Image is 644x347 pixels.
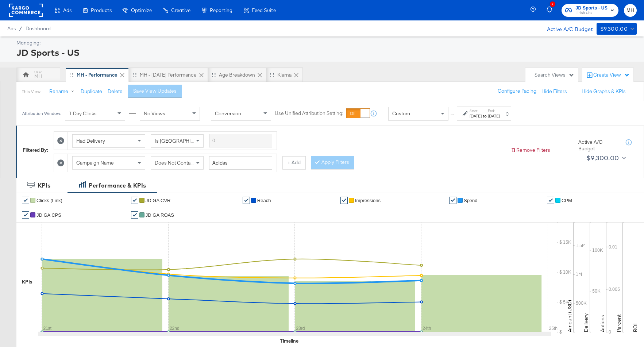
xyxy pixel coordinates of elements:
[22,211,29,219] a: ✔
[616,315,622,332] text: Percent
[76,138,105,144] span: Had Delivery
[482,113,488,119] strong: to
[488,108,500,113] label: End:
[252,7,276,13] span: Feed Suite
[392,110,410,117] span: Custom
[108,88,123,95] button: Delete
[593,72,630,79] div: Create View
[355,198,381,203] span: Impressions
[16,46,635,59] div: JD Sports - US
[470,108,482,113] label: Start:
[22,197,29,204] a: ✔
[23,147,48,154] div: Filtered By:
[586,153,619,163] div: $9,300.00
[578,139,618,152] div: Active A/C Budget
[22,111,61,116] div: Attribution Window:
[81,88,102,95] button: Duplicate
[144,110,165,117] span: No Views
[582,88,626,95] button: Hide Graphs & KPIs
[535,72,574,78] div: Search Views
[132,73,136,77] div: Drag to reorder tab
[575,10,608,16] span: Finish Line
[146,212,174,218] span: JD GA ROAS
[215,110,241,117] span: Conversion
[541,88,567,95] button: Hide Filters
[599,315,606,332] text: Actions
[16,39,635,46] div: Managing:
[627,6,634,15] span: MH
[547,197,554,204] a: ✔
[140,72,197,78] div: MH - [DATE] Performance
[131,211,138,219] a: ✔
[282,156,306,169] button: + Add
[16,26,26,31] span: /
[280,338,298,344] div: Timeline
[493,85,541,98] button: Configure Pacing
[89,181,146,190] div: Performance & KPIs
[63,7,72,13] span: Ads
[209,134,272,147] input: Enter a search term
[624,4,637,17] button: MH
[38,181,50,190] div: KPIs
[243,197,250,204] a: ✔
[22,89,41,95] div: This View:
[583,313,589,332] text: Delivery
[464,198,478,203] span: Spend
[340,197,348,204] a: ✔
[449,197,456,204] a: ✔
[470,113,482,119] div: [DATE]
[257,198,271,203] span: Reach
[91,7,112,13] span: Products
[562,198,572,203] span: CPM
[449,113,456,116] span: ↑
[69,110,97,117] span: 1 Day Clicks
[22,278,32,285] div: KPIs
[566,300,573,332] text: Amount (USD)
[575,4,608,12] span: JD Sports - US
[155,138,211,144] span: Is [GEOGRAPHIC_DATA]
[7,26,16,31] span: Ads
[77,72,117,78] div: MH - Performance
[36,198,62,203] span: Clicks (Link)
[600,24,628,34] div: $9,300.00
[131,7,152,13] span: Optimize
[69,73,73,77] div: Drag to reorder tab
[510,147,550,154] button: Remove Filters
[36,212,61,218] span: JD GA CPS
[562,4,618,17] button: JD Sports - USFinish Line
[583,152,627,164] button: $9,300.00
[275,110,343,117] label: Use Unified Attribution Setting:
[76,159,114,166] span: Campaign Name
[146,198,171,203] span: JD GA CVR
[34,73,42,80] div: MH
[210,7,232,13] span: Reporting
[155,159,194,166] span: Does Not Contain
[270,73,274,77] div: Drag to reorder tab
[209,156,272,170] input: Enter a search term
[488,113,500,119] div: [DATE]
[26,26,51,31] a: Dashboard
[44,85,82,98] button: Rename
[131,197,138,204] a: ✔
[597,23,637,35] button: $9,300.00
[550,1,555,7] div: 2
[539,23,593,34] div: Active A/C Budget
[219,72,255,78] div: Age Breakdown
[632,323,639,332] text: ROI
[171,7,190,13] span: Creative
[277,72,292,78] div: Klarna
[545,3,558,18] button: 2
[212,73,216,77] div: Drag to reorder tab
